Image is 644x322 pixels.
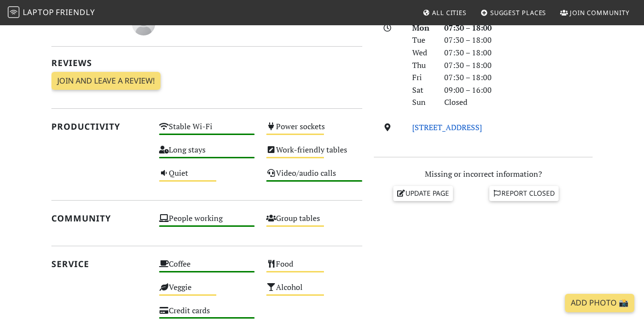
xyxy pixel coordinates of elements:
[260,257,368,280] div: Food
[438,84,598,97] div: 09:00 – 16:00
[477,4,550,21] a: Suggest Places
[489,186,559,201] a: Report closed
[260,143,368,166] div: Work-friendly tables
[153,166,261,189] div: Quiet
[51,121,147,132] h2: Productivity
[132,17,155,28] span: Lisa Aissaoui
[419,4,470,21] a: All Cities
[438,59,598,72] div: 07:30 – 18:00
[406,96,438,109] div: Sun
[260,119,368,143] div: Power sockets
[260,211,368,235] div: Group tables
[570,8,629,17] span: Join Community
[153,119,261,143] div: Stable Wi-Fi
[153,143,261,166] div: Long stays
[406,22,438,34] div: Mon
[406,34,438,47] div: Tue
[51,72,161,90] a: Join and leave a review!
[393,186,453,201] a: Update page
[260,166,368,189] div: Video/audio calls
[56,7,95,17] span: Friendly
[406,71,438,84] div: Fri
[406,84,438,97] div: Sat
[412,122,482,133] a: [STREET_ADDRESS]
[432,8,467,17] span: All Cities
[565,294,634,312] a: Add Photo 📸
[51,259,147,269] h2: Service
[438,22,598,34] div: 07:30 – 18:00
[153,211,261,235] div: People working
[406,59,438,72] div: Thu
[438,96,598,109] div: Closed
[260,280,368,304] div: Alcohol
[374,168,593,181] p: Missing or incorrect information?
[153,257,261,280] div: Coffee
[51,213,147,223] h2: Community
[8,4,95,21] a: LaptopFriendly LaptopFriendly
[490,8,547,17] span: Suggest Places
[556,4,633,21] a: Join Community
[23,7,54,17] span: Laptop
[8,6,19,18] img: LaptopFriendly
[406,47,438,59] div: Wed
[51,58,362,68] h2: Reviews
[438,34,598,47] div: 07:30 – 18:00
[438,71,598,84] div: 07:30 – 18:00
[438,47,598,59] div: 07:30 – 18:00
[153,280,261,304] div: Veggie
